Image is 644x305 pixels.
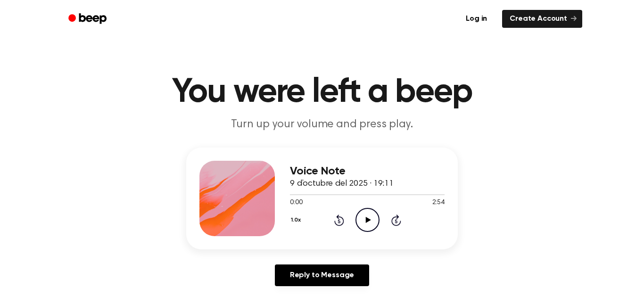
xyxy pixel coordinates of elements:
[290,212,304,228] button: 1.0x
[502,10,582,28] a: Create Account
[456,8,496,30] a: Log in
[290,198,302,208] span: 0:00
[290,165,445,178] h3: Voice Note
[81,75,563,109] h1: You were left a beep
[141,117,503,132] p: Turn up your volume and press play.
[290,180,394,188] span: 9 d’octubre del 2025 · 19:11
[275,264,369,286] a: Reply to Message
[62,10,115,28] a: Beep
[432,198,445,208] span: 2:54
